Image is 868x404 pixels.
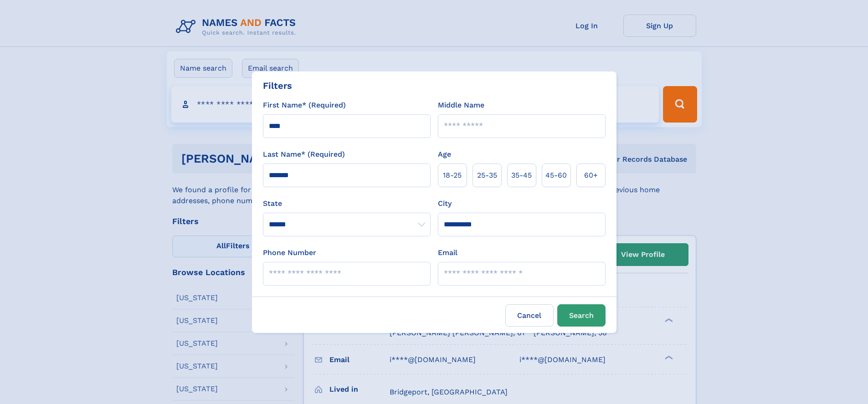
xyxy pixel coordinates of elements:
div: Filters [263,79,292,92]
label: Cancel [505,304,554,327]
label: City [438,198,452,209]
label: Phone Number [263,247,316,258]
label: Email [438,247,457,258]
label: Last Name* (Required) [263,149,345,160]
label: Age [438,149,451,160]
label: State [263,198,431,209]
span: 45‑60 [545,170,567,181]
span: 25‑35 [477,170,497,181]
span: 35‑45 [511,170,532,181]
label: Middle Name [438,100,484,111]
label: First Name* (Required) [263,100,346,111]
button: Search [557,304,606,327]
span: 60+ [584,170,598,181]
span: 18‑25 [443,170,462,181]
